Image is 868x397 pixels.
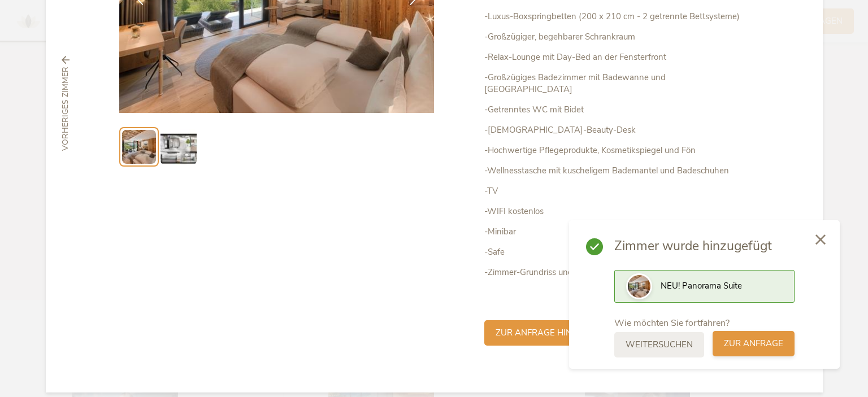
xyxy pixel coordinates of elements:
[60,67,71,151] span: vorheriges Zimmer
[484,104,749,116] p: -Getrenntes WC mit Bidet
[484,226,749,238] p: -Minibar
[724,338,783,350] span: zur Anfrage
[484,72,749,95] p: -Großzügiges Badezimmer mit Badewanne und [GEOGRAPHIC_DATA]
[484,165,749,177] p: -Wellnesstasche mit kuscheligem Bademantel und Badeschuhen
[484,11,749,23] p: -Luxus-Boxspringbetten (200 x 210 cm - 2 getrennte Bettsysteme)
[122,130,156,164] img: Preview
[484,185,749,197] p: -TV
[484,246,749,258] p: -Safe
[484,206,749,217] p: -WIFI kostenlos
[614,237,795,255] span: Zimmer wurde hinzugefügt
[160,129,197,165] img: Preview
[614,317,730,329] span: Wie möchten Sie fortfahren?
[626,339,693,351] span: weitersuchen
[484,145,749,156] p: -Hochwertige Pflegeprodukte, Kosmetikspiegel und Fön
[484,124,749,136] p: -[DEMOGRAPHIC_DATA]-Beauty-Desk
[484,267,749,278] p: -Zimmer-Grundriss und Möblierung können leicht variieren
[661,280,742,291] span: NEU! Panorama Suite
[484,31,749,43] p: -Großzügiger, begehbarer Schrankraum
[628,275,650,298] img: Preview
[484,51,749,63] p: -Relax-Lounge mit Day-Bed an der Fensterfront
